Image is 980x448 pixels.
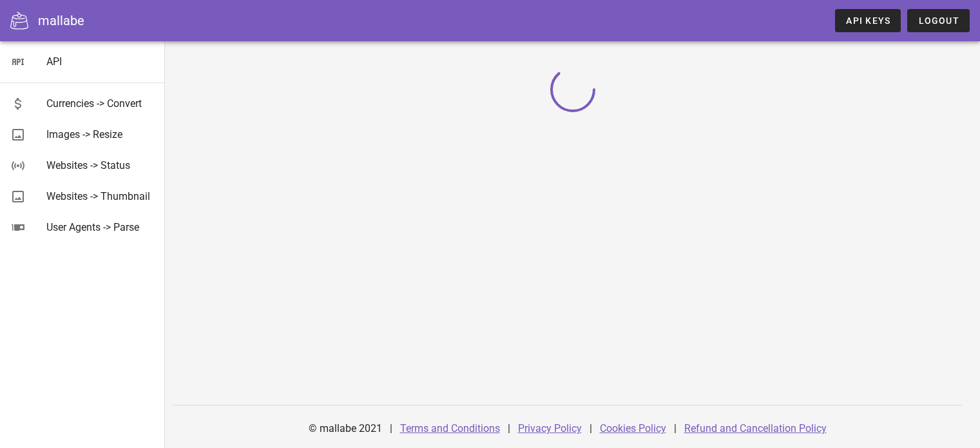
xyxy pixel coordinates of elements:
[590,413,592,444] div: |
[46,128,155,141] div: Images -> Resize
[508,413,510,444] div: |
[674,413,677,444] div: |
[301,413,390,444] div: © mallabe 2021
[600,422,666,434] a: Cookies Policy
[518,422,582,434] a: Privacy Policy
[46,221,155,233] div: User Agents -> Parse
[845,15,890,26] span: API Keys
[684,422,827,434] a: Refund and Cancellation Policy
[46,159,155,171] div: Websites -> Status
[46,55,155,68] div: API
[46,190,155,202] div: Websites -> Thumbnail
[918,15,959,26] span: Logout
[907,9,970,32] button: Logout
[390,413,392,444] div: |
[400,422,500,434] a: Terms and Conditions
[38,11,84,30] div: mallabe
[46,97,155,110] div: Currencies -> Convert
[835,9,901,32] a: API Keys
